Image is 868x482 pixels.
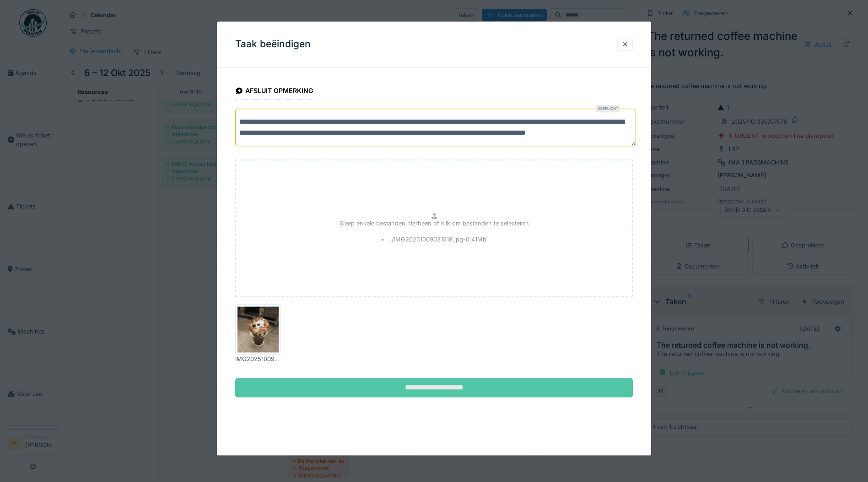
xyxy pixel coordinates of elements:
p: Sleep enkele bestanden hierheen of klik om bestanden te selecteren [340,219,529,228]
div: Afsluit opmerking [235,84,313,99]
div: Verplicht [596,105,620,112]
div: IMG20251009031518.jpg [235,355,281,364]
img: 5u8d31k0hzxwmjp1orysm0ivz2c8 [237,307,279,353]
li: ./IMG20251009031518.jpg - 0.41 Mb [382,235,486,244]
h3: Taak beëindigen [235,38,311,50]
